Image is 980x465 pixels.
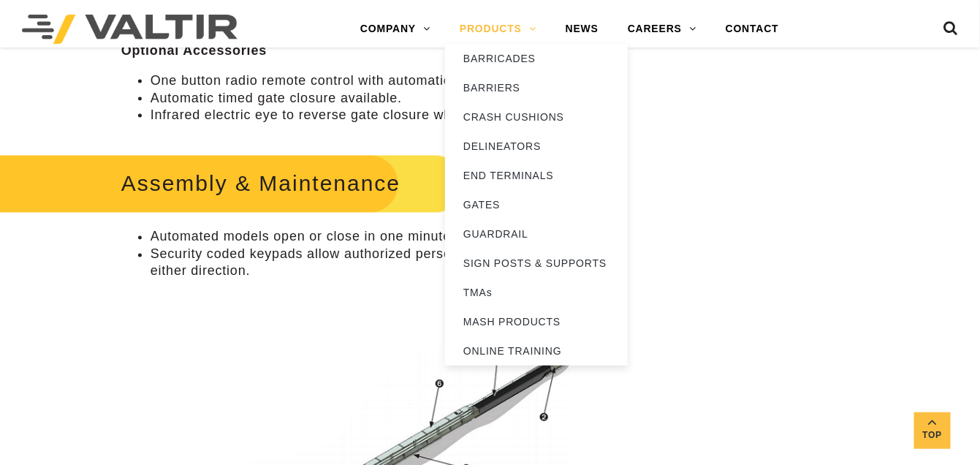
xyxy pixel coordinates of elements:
[445,73,628,102] a: BARRIERS
[551,15,613,44] a: NEWS
[445,44,628,73] a: BARRICADES
[914,412,951,449] a: Top
[151,229,614,246] li: Automated models open or close in one minute.
[613,15,711,44] a: CAREERS
[914,427,951,444] span: Top
[445,219,628,249] a: GUARDRAIL
[151,246,614,281] li: Security coded keypads allow authorized personnel to gain access from either direction.
[151,90,614,107] li: Automatic timed gate closure available.
[445,307,628,336] a: MASH PRODUCTS
[445,249,628,278] a: SIGN POSTS & SUPPORTS
[121,43,267,58] strong: Optional Accessories
[445,161,628,190] a: END TERMINALS
[711,15,794,44] a: CONTACT
[445,190,628,219] a: GATES
[346,15,445,44] a: COMPANY
[445,132,628,161] a: DELINEATORS
[445,15,551,44] a: PRODUCTS
[151,107,614,124] li: Infrared electric eye to reverse gate closure when blocking is detected.
[445,102,628,132] a: CRASH CUSHIONS
[445,278,628,307] a: TMAs
[22,15,238,44] img: Valtir
[151,72,614,89] li: One button radio remote control with automatic timed closure.
[445,336,628,366] a: ONLINE TRAINING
